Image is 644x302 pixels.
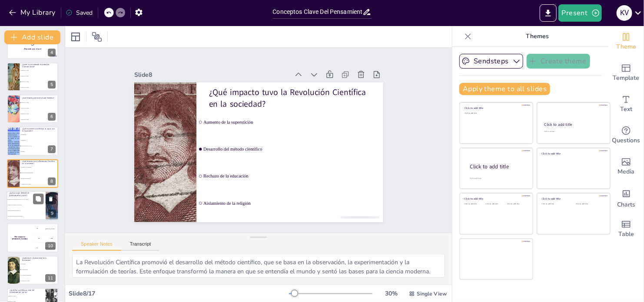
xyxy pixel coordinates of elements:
[33,194,43,204] button: Duplicate Slide
[7,127,58,155] div: 7
[8,296,45,297] span: [PERSON_NAME]
[470,163,526,171] div: Click to add title
[50,237,53,239] div: Jaap
[618,230,634,239] span: Table
[558,4,602,22] button: Present
[33,243,58,253] div: 300
[459,54,523,69] button: Sendsteps
[21,140,58,141] span: Humanismo
[7,256,58,285] div: 11
[21,87,58,88] span: [PERSON_NAME]
[22,128,56,132] p: ¿Qué movimiento intelectual se asocia con la Ilustración?
[8,204,45,206] span: Dominio de la religión en la política
[609,89,644,120] div: Add text boxes
[540,4,557,22] button: Export to PowerPoint
[9,192,43,197] p: ¿Qué principio defiende el [DEMOGRAPHIC_DATA]?
[21,119,58,120] span: [PERSON_NAME]
[7,236,33,240] h4: The winner is [PERSON_NAME]
[21,269,58,270] span: El contrato social
[211,104,381,164] span: Aumento de la superstición
[8,210,45,212] span: Educación religiosa obligatoria
[33,233,58,243] div: 200
[7,223,58,252] div: 10
[527,54,590,69] button: Create theme
[92,32,102,42] span: Position
[609,57,644,89] div: Add ready made slides
[21,172,58,173] span: Desarrollo del método científico
[66,9,93,17] div: Saved
[616,42,636,52] span: Theme
[609,182,644,213] div: Add charts and graphs
[69,30,83,44] div: Layout
[7,6,59,20] button: My Library
[459,83,550,95] button: Apply theme to all slides
[46,194,56,204] button: Delete Slide
[221,74,382,146] p: ¿Qué impacto tuvo la Revolución Científica en la sociedad?
[24,48,42,50] strong: ¡Prepárate para el quiz!
[21,146,58,147] span: [DEMOGRAPHIC_DATA]
[465,203,484,205] div: Click to add text
[21,108,58,108] span: [PERSON_NAME]
[273,6,362,18] input: Insert title
[617,4,632,22] button: K V
[186,181,356,240] span: Aislamiento de la religión
[194,155,365,215] span: Rechazo de la educación
[21,70,58,71] span: [PERSON_NAME]
[48,81,56,89] div: 5
[45,242,56,250] div: 10
[48,113,56,121] div: 6
[22,97,56,99] p: ¿Qué filósofo promovió la Duda Metódica?
[21,275,58,276] span: La crítica de la razón pura
[33,223,58,233] div: 100
[544,122,602,127] div: Click to add title
[617,200,635,210] span: Charts
[613,73,640,83] span: Template
[22,160,56,165] p: ¿Qué impacto tuvo la Revolución Científica en la sociedad?
[21,263,58,264] span: El Príncipe
[542,203,569,205] div: Click to add text
[544,131,602,133] div: Click to add text
[7,191,59,220] div: 9
[609,213,644,245] div: Add a table
[7,62,58,91] div: 5
[10,289,43,294] p: ¿Quién fue un defensor clave del [DEMOGRAPHIC_DATA]?
[72,254,445,278] textarea: La Revolución Científica promovió el desarrollo del método científico, que se basa en la observac...
[72,241,121,251] button: Speaker Notes
[21,81,58,82] span: [PERSON_NAME]
[542,152,604,155] div: Click to add title
[21,184,58,184] span: Aislamiento de la religión
[609,120,644,151] div: Get real-time input from your audience
[507,203,527,205] div: Click to add text
[21,75,58,76] span: [PERSON_NAME]
[486,203,505,205] div: Click to add text
[21,280,58,281] span: El espíritu de las leyes
[576,203,603,205] div: Click to add text
[465,107,527,110] div: Click to add title
[21,113,58,114] span: [PERSON_NAME]
[159,36,309,91] div: Slide 8
[121,241,160,251] button: Transcript
[620,105,632,114] span: Text
[21,178,58,179] span: Rechazo de la educación
[475,26,600,47] p: Themes
[381,289,402,298] div: 30 %
[45,274,56,282] div: 11
[21,135,58,135] span: Romanticismo
[417,290,447,297] span: Single View
[22,63,56,68] p: ¿Quién es considerado el padre del Contrato Social?
[612,136,641,145] span: Questions
[202,129,373,189] span: Desarrollo del método científico
[8,199,45,200] span: Separación entre [DEMOGRAPHIC_DATA] y estado
[8,216,45,217] span: Exclusión de la ciencia de la educación
[617,5,632,21] div: K V
[609,151,644,182] div: Add images, graphics, shapes or video
[48,145,56,153] div: 7
[4,30,60,44] button: Add slide
[609,26,644,57] div: Change the overall theme
[465,112,527,115] div: Click to add text
[21,102,58,103] span: [PERSON_NAME]
[48,210,56,218] div: 9
[22,257,56,262] p: ¿Qué obra es fundamental en la Ilustración?
[21,167,58,167] span: Aumento de la superstición
[618,167,635,177] span: Media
